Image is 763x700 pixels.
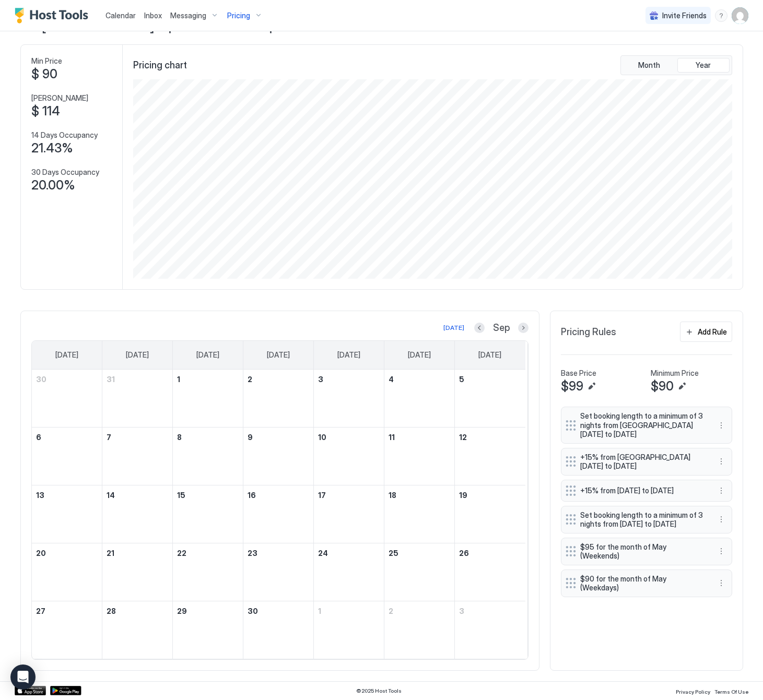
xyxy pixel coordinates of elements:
span: 10 [318,433,326,442]
span: 17 [318,491,326,500]
a: Terms Of Use [714,685,748,696]
span: 31 [107,375,115,384]
a: September 29, 2026 [173,601,243,621]
span: 21 [107,549,114,557]
a: September 1, 2026 [173,370,243,389]
td: September 25, 2026 [384,543,455,601]
span: 16 [248,491,256,500]
a: September 16, 2026 [243,485,313,505]
a: September 25, 2026 [384,543,454,563]
span: 26 [459,549,469,557]
a: Google Play Store [50,686,81,695]
span: Calendar [105,11,136,20]
div: Add Rule [698,326,727,337]
button: Next month [518,323,529,333]
td: September 18, 2026 [384,485,455,543]
a: Wednesday [256,341,300,369]
a: Thursday [327,341,371,369]
span: 11 [389,433,395,442]
button: [DATE] [442,322,466,334]
td: September 9, 2026 [243,427,314,485]
a: September 6, 2026 [32,428,102,447]
td: September 27, 2026 [32,601,102,659]
span: [DATE] [267,350,290,360]
td: September 17, 2026 [314,485,384,543]
td: October 3, 2026 [455,601,525,659]
td: September 11, 2026 [384,427,455,485]
button: More options [715,484,727,497]
td: September 16, 2026 [243,485,314,543]
a: September 3, 2026 [314,370,384,389]
a: Host Tools Logo [15,8,93,23]
a: October 3, 2026 [455,601,525,621]
a: September 19, 2026 [455,485,525,505]
a: September 9, 2026 [243,428,313,447]
a: September 15, 2026 [173,485,243,505]
span: © 2025 Host Tools [356,687,402,694]
a: September 13, 2026 [32,485,102,505]
span: 5 [459,375,464,384]
span: 30 Days Occupancy [31,168,99,177]
span: 13 [36,491,44,500]
a: September 10, 2026 [314,428,384,447]
td: September 5, 2026 [455,370,525,428]
button: More options [715,513,727,526]
a: October 1, 2026 [314,601,384,621]
span: $ 90 [31,66,57,82]
span: 22 [177,549,186,557]
span: $ 114 [31,103,60,119]
div: menu [715,9,727,22]
td: September 3, 2026 [314,370,384,428]
td: September 6, 2026 [32,427,102,485]
span: [DATE] [196,350,219,360]
span: 1 [318,607,321,615]
td: September 28, 2026 [102,601,173,659]
span: 9 [248,433,253,442]
span: 15 [177,491,185,500]
span: 27 [36,607,45,615]
a: App Store [15,686,46,695]
td: September 12, 2026 [455,427,525,485]
td: September 23, 2026 [243,543,314,601]
span: Min Price [31,56,62,66]
div: menu [715,455,727,468]
td: September 20, 2026 [32,543,102,601]
span: 21.43% [31,140,73,156]
button: More options [715,545,727,557]
button: Month [623,58,675,73]
td: September 1, 2026 [173,370,243,428]
button: More options [715,577,727,589]
span: Pricing chart [133,60,187,72]
span: [DATE] [337,350,360,360]
span: [DATE] [408,350,431,360]
a: September 7, 2026 [102,428,172,447]
span: $95 for the month of May (Weekends) [580,542,705,561]
td: September 10, 2026 [314,427,384,485]
a: September 17, 2026 [314,485,384,505]
td: September 19, 2026 [455,485,525,543]
span: Month [638,61,660,70]
td: September 4, 2026 [384,370,455,428]
span: 14 Days Occupancy [31,130,98,140]
a: September 28, 2026 [102,601,172,621]
td: September 21, 2026 [102,543,173,601]
a: Saturday [468,341,512,369]
td: September 8, 2026 [173,427,243,485]
span: Year [696,61,711,70]
span: 2 [248,375,252,384]
span: Terms Of Use [714,689,748,695]
a: September 4, 2026 [384,370,454,389]
a: September 12, 2026 [455,428,525,447]
span: 6 [36,433,41,442]
div: Open Intercom Messenger [10,665,36,690]
button: More options [715,455,727,468]
span: 4 [389,375,394,384]
td: September 22, 2026 [173,543,243,601]
span: 20 [36,549,46,557]
span: Base Price [561,369,596,378]
a: Monday [115,341,159,369]
div: menu [715,419,727,432]
span: 7 [107,433,111,442]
